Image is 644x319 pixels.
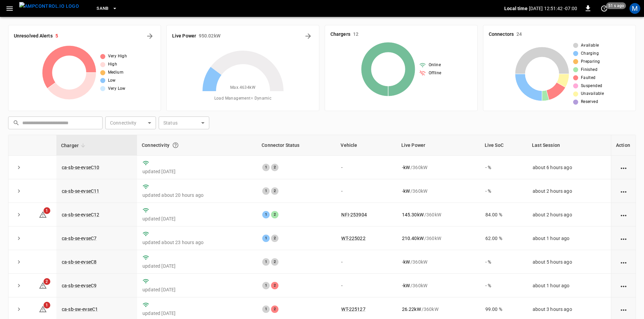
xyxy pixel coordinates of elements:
[336,156,396,179] td: -
[606,2,626,9] span: 51 s ago
[44,278,50,285] span: 2
[262,235,270,242] div: 1
[169,139,182,151] button: Connection between the charger and our software.
[402,188,410,194] p: - kW
[142,310,251,317] p: updated [DATE]
[14,186,24,196] button: expand row
[330,31,350,38] h6: Chargers
[619,306,628,313] div: action cell options
[44,207,50,214] span: 1
[61,141,87,150] span: Charger
[516,31,522,38] h6: 24
[480,135,527,156] th: Live SoC
[480,274,527,297] td: - %
[271,282,278,289] div: 2
[581,90,604,97] span: Unavailable
[262,258,270,266] div: 1
[341,307,365,312] a: WT-225127
[619,164,628,171] div: action cell options
[62,283,97,288] a: ca-sb-se-evseC9
[402,235,424,242] p: 210.40 kW
[62,236,97,241] a: ca-sb-se-evseC7
[336,135,396,156] th: Vehicle
[402,164,475,171] div: / 360 kW
[489,31,514,38] h6: Connectors
[527,274,611,297] td: about 1 hour ago
[336,274,396,297] td: -
[619,211,628,218] div: action cell options
[262,164,270,171] div: 1
[55,32,58,40] h6: 5
[341,236,365,241] a: WT-225022
[142,139,252,151] div: Connectivity
[402,259,475,265] div: / 360 kW
[62,212,99,217] a: ca-sb-se-evseC12
[94,2,120,15] button: SanB
[527,250,611,274] td: about 5 hours ago
[429,70,441,77] span: Offline
[402,211,424,218] p: 145.30 kW
[62,165,99,170] a: ca-sb-se-evseC10
[39,212,47,217] a: 1
[527,179,611,203] td: about 2 hours ago
[108,77,116,84] span: Low
[230,84,256,91] span: Max. 4634 kW
[142,263,251,269] p: updated [DATE]
[619,259,628,265] div: action cell options
[402,306,421,313] p: 26.22 kW
[341,212,367,217] a: NFI-253904
[44,302,50,309] span: 1
[144,31,155,42] button: All Alerts
[527,135,611,156] th: Last Session
[303,31,314,42] button: Energy Overview
[257,135,336,156] th: Connector Status
[581,58,600,65] span: Preparing
[271,211,278,218] div: 2
[262,305,270,313] div: 1
[581,83,602,89] span: Suspended
[529,5,577,12] p: [DATE] 12:51:42 -07:00
[504,5,528,12] p: Local time
[402,211,475,218] div: / 360 kW
[619,235,628,242] div: action cell options
[262,187,270,195] div: 1
[271,258,278,266] div: 2
[14,210,24,220] button: expand row
[581,75,596,81] span: Faulted
[108,69,124,76] span: Medium
[271,235,278,242] div: 2
[619,188,628,194] div: action cell options
[62,259,97,265] a: ca-sb-se-evseC8
[480,250,527,274] td: - %
[271,305,278,313] div: 2
[527,227,611,250] td: about 1 hour ago
[14,281,24,291] button: expand row
[480,203,527,227] td: 84.00 %
[397,135,480,156] th: Live Power
[14,32,53,40] h6: Unresolved Alerts
[62,188,99,194] a: ca-sb-se-evseC11
[611,135,636,156] th: Action
[480,156,527,179] td: - %
[402,259,410,265] p: - kW
[142,215,251,222] p: updated [DATE]
[402,188,475,194] div: / 360 kW
[402,164,410,171] p: - kW
[97,5,109,12] span: SanB
[619,282,628,289] div: action cell options
[581,99,598,105] span: Reserved
[214,95,272,102] span: Load Management = Dynamic
[527,203,611,227] td: about 2 hours ago
[429,62,441,69] span: Online
[199,32,220,40] h6: 950.02 kW
[527,156,611,179] td: about 6 hours ago
[353,31,358,38] h6: 12
[14,233,24,243] button: expand row
[271,187,278,195] div: 2
[271,164,278,171] div: 2
[14,162,24,172] button: expand row
[581,42,599,49] span: Available
[108,85,126,92] span: Very Low
[402,235,475,242] div: / 360 kW
[62,307,98,312] a: ca-sb-sw-evseC1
